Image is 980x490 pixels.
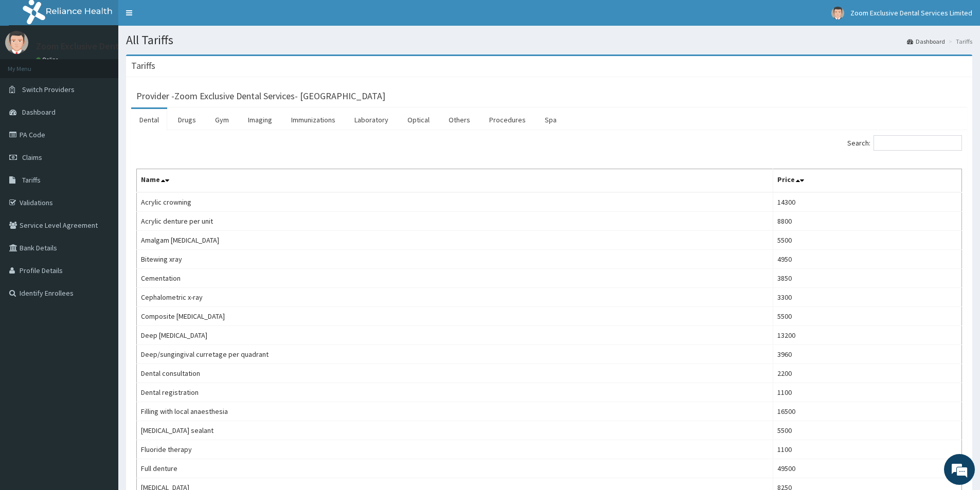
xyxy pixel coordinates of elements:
[773,402,961,421] td: 16500
[773,345,961,364] td: 3960
[773,288,961,307] td: 3300
[137,440,773,459] td: Fluoride therapy
[137,307,773,326] td: Composite [MEDICAL_DATA]
[773,459,961,478] td: 49500
[137,402,773,421] td: Filling with local anaesthesia
[131,109,167,131] a: Dental
[137,192,773,212] td: Acrylic crowning
[773,364,961,383] td: 2200
[36,42,195,51] p: Zoom Exclusive Dental Services Limited
[773,192,961,212] td: 14300
[773,269,961,288] td: 3850
[831,7,844,20] img: User Image
[399,109,438,131] a: Optical
[874,135,962,151] input: Search:
[137,364,773,383] td: Dental consultation
[126,33,972,47] h1: All Tariffs
[137,288,773,307] td: Cephalometric x-ray
[240,109,280,131] a: Imaging
[137,212,773,231] td: Acrylic denture per unit
[773,212,961,231] td: 8800
[137,459,773,478] td: Full denture
[22,107,56,117] span: Dashboard
[773,326,961,345] td: 13200
[137,345,773,364] td: Deep/sungingival curretage per quadrant
[773,307,961,326] td: 5500
[137,421,773,440] td: [MEDICAL_DATA] sealant
[36,56,61,63] a: Online
[847,135,962,151] label: Search:
[22,85,75,94] span: Switch Providers
[137,269,773,288] td: Cementation
[137,231,773,250] td: Amalgam [MEDICAL_DATA]
[946,37,972,46] li: Tariffs
[170,109,204,131] a: Drugs
[907,37,945,46] a: Dashboard
[773,383,961,402] td: 1100
[22,175,41,185] span: Tariffs
[773,440,961,459] td: 1100
[137,326,773,345] td: Deep [MEDICAL_DATA]
[137,383,773,402] td: Dental registration
[773,231,961,250] td: 5500
[22,153,42,162] span: Claims
[773,169,961,193] th: Price
[850,8,972,17] span: Zoom Exclusive Dental Services Limited
[137,250,773,269] td: Bitewing xray
[440,109,478,131] a: Others
[131,61,155,70] h3: Tariffs
[481,109,534,131] a: Procedures
[137,169,773,193] th: Name
[136,92,385,101] h3: Provider - Zoom Exclusive Dental Services- [GEOGRAPHIC_DATA]
[537,109,565,131] a: Spa
[346,109,397,131] a: Laboratory
[5,31,28,54] img: User Image
[773,421,961,440] td: 5500
[207,109,237,131] a: Gym
[283,109,344,131] a: Immunizations
[773,250,961,269] td: 4950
